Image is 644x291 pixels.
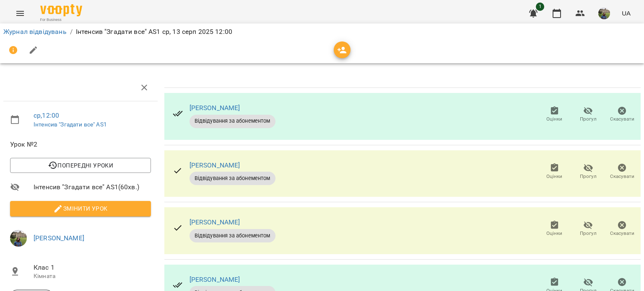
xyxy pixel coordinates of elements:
[10,158,151,173] button: Попередні уроки
[618,5,634,21] button: UA
[190,104,240,112] a: [PERSON_NAME]
[622,9,631,18] span: UA
[34,111,59,119] a: ср , 12:00
[546,116,562,123] span: Оцінки
[610,230,634,237] span: Скасувати
[76,27,232,37] p: Інтенсив "Згадати все" AS1 ср, 13 серп 2025 12:00
[605,217,639,241] button: Скасувати
[571,103,605,126] button: Прогул
[34,121,107,128] a: Інтенсив "Згадати все" AS1
[34,182,151,192] span: Інтенсив "Згадати все" AS1 ( 60 хв. )
[190,232,275,239] span: Відвідування за абонементом
[538,103,571,126] button: Оцінки
[3,28,67,36] a: Журнал відвідувань
[610,173,634,180] span: Скасувати
[190,161,240,169] a: [PERSON_NAME]
[34,272,151,281] p: Кімната
[598,8,610,19] img: f01d4343db5c932fedd74e1c54090270.jpg
[538,160,571,183] button: Оцінки
[10,3,30,23] button: Menu
[580,173,597,180] span: Прогул
[34,234,84,242] a: [PERSON_NAME]
[580,116,597,123] span: Прогул
[10,230,27,247] img: f01d4343db5c932fedd74e1c54090270.jpg
[536,3,544,11] span: 1
[10,201,151,216] button: Змінити урок
[17,203,144,214] span: Змінити урок
[17,160,144,170] span: Попередні уроки
[546,173,562,180] span: Оцінки
[538,217,571,241] button: Оцінки
[190,175,275,182] span: Відвідування за абонементом
[40,4,82,16] img: Voopty Logo
[605,103,639,126] button: Скасувати
[190,218,240,226] a: [PERSON_NAME]
[546,230,562,237] span: Оцінки
[571,217,605,241] button: Прогул
[190,117,275,125] span: Відвідування за абонементом
[571,160,605,183] button: Прогул
[610,116,634,123] span: Скасувати
[34,263,151,273] span: Клас 1
[70,27,73,37] li: /
[3,27,641,37] nav: breadcrumb
[580,230,597,237] span: Прогул
[190,276,240,283] a: [PERSON_NAME]
[40,17,82,23] span: For Business
[10,139,151,149] span: Урок №2
[605,160,639,183] button: Скасувати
